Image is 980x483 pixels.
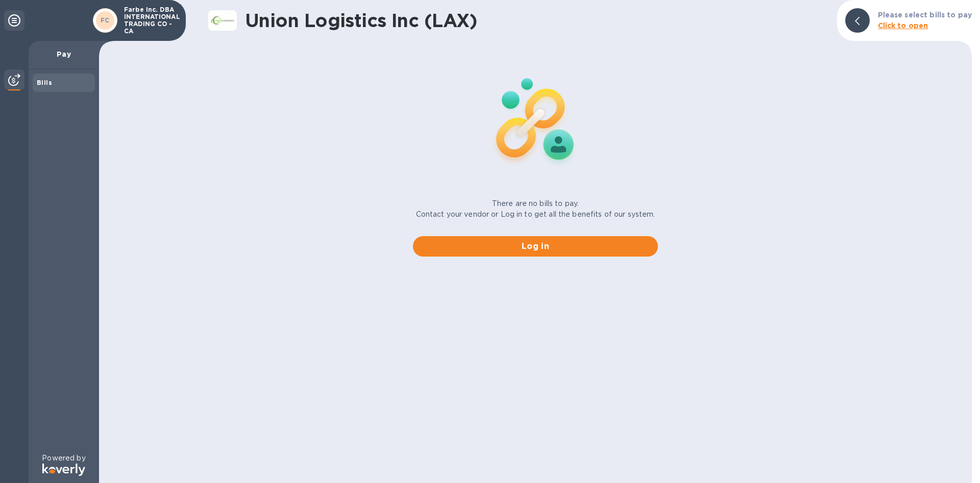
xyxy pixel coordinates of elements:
[245,10,829,31] h1: Union Logistics Inc (LAX)
[416,198,655,220] p: There are no bills to pay. Contact your vendor or Log in to get all the benefits of our system.
[124,6,175,35] p: Farbe Inc. DBA INTERNATIONAL TRADING CO - CA
[101,16,110,24] b: FC
[878,21,928,30] b: Click to open
[421,240,650,252] span: Log in
[42,453,85,464] p: Powered by
[37,49,91,59] p: Pay
[413,236,658,257] button: Log in
[42,464,85,476] img: Logo
[878,11,972,19] b: Please select bills to pay
[37,79,52,86] b: Bills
